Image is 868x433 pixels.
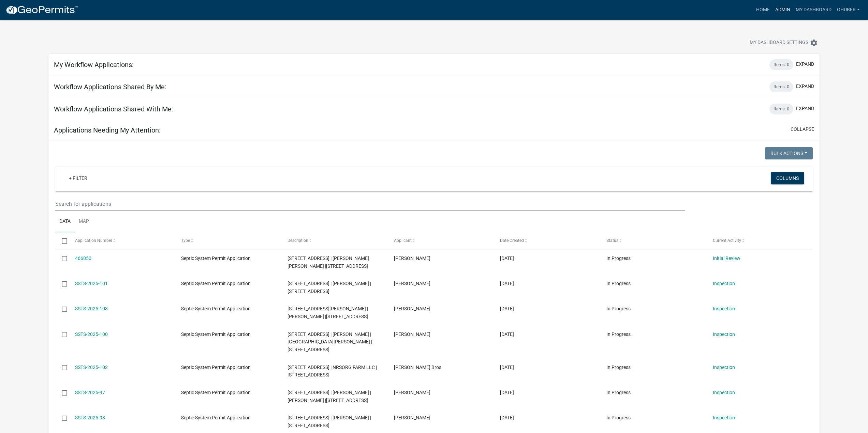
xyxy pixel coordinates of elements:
span: 08/10/2025 [500,331,514,337]
span: Type [181,238,190,243]
datatable-header-cell: Application Number [69,232,175,249]
span: My Dashboard Settings [750,39,808,47]
div: Items: 0 [769,81,793,92]
datatable-header-cell: Select [55,232,68,249]
input: Search for applications [55,197,685,211]
datatable-header-cell: Description [281,232,387,249]
span: Septic System Permit Application [181,281,251,286]
h5: Workflow Applications Shared With Me: [54,105,173,113]
span: 08/06/2025 [500,365,514,370]
span: Phillip Schleicher [394,331,430,337]
span: In Progress [606,415,631,420]
span: 08/20/2025 [500,256,514,261]
a: GHuber [834,3,863,16]
button: My Dashboard Settingssettings [744,36,823,49]
button: Columns [771,172,804,184]
h5: Workflow Applications Shared By Me: [54,83,166,91]
span: Application Number [75,238,112,243]
span: Date Created [500,238,524,243]
a: Inspection [713,390,735,395]
i: settings [810,39,818,47]
span: Current Activity [713,238,741,243]
span: Septic System Permit Application [181,256,251,261]
a: Inspection [713,306,735,311]
span: Description [288,238,308,243]
span: In Progress [606,281,631,286]
button: expand [796,105,814,112]
a: Inspection [713,365,735,370]
span: 08/10/2025 [500,306,514,311]
span: 23868 70TH ST | KENT L THOMPSON | BONNI V THOMPSON |23868 70TH ST [288,331,372,353]
a: Inspection [713,415,735,420]
span: In Progress [606,331,631,337]
h5: Applications Needing My Attention: [54,126,161,134]
a: Inspection [713,281,735,286]
datatable-header-cell: Date Created [494,232,600,249]
a: SSTS-2025-102 [75,365,108,370]
span: 17236 237TH AVE | RANDY E ANDERSON | LORI K ANDERSON |17236 237TH AVE [288,390,371,403]
button: expand [796,61,814,68]
button: collapse [791,126,814,133]
div: Items: 0 [769,59,793,70]
a: Inspection [713,331,735,337]
span: Ken Bentson [394,415,430,420]
a: SSTS-2025-98 [75,415,105,420]
a: + Filter [63,172,93,184]
a: SSTS-2025-101 [75,281,108,286]
span: Septic System Permit Application [181,331,251,337]
a: SSTS-2025-100 [75,331,108,337]
span: In Progress [606,256,631,261]
a: SSTS-2025-103 [75,306,108,311]
span: In Progress [606,390,631,395]
button: expand [796,83,814,90]
datatable-header-cell: Status [600,232,706,249]
span: Septic System Permit Application [181,415,251,420]
span: Lori Anderson [394,390,430,395]
div: Items: 0 [769,104,793,114]
datatable-header-cell: Current Activity [706,232,813,249]
span: 21720 STATE HWY 13 | MCKENZIE LEE GILBY |21720 STATE HWY 13 [288,256,369,269]
a: Home [753,3,773,16]
span: 6775 OLD HWY 14 | KENNETH BENTSON |6775 OLD HWY 14 [288,415,371,428]
span: Septic System Permit Application [181,365,251,370]
span: 9922 STATE HWY 30 | NRSORG FARM LLC |9922 STATE HWY 30 [288,365,377,378]
span: Septic System Permit Application [181,306,251,311]
a: Map [75,211,93,233]
span: Phillip Schleicher [394,281,430,286]
span: Status [606,238,618,243]
span: 08/01/2025 [500,390,514,395]
span: 08/10/2025 [500,281,514,286]
span: 24460 STATE HWY 83 | FRANKLIN FLICKINGER | TORI RAIMANN |24460 STATE HWY 83 [288,306,368,319]
a: My Dashboard [793,3,834,16]
span: James Bros [394,365,441,370]
a: SSTS-2025-97 [75,390,105,395]
span: Septic System Permit Application [181,390,251,395]
h5: My Workflow Applications: [54,61,134,69]
a: 466850 [75,256,91,261]
span: 07/25/2025 [500,415,514,420]
span: Kyle Jamison Ladlie [394,256,430,261]
a: Initial Review [713,256,740,261]
datatable-header-cell: Type [175,232,281,249]
a: Data [55,211,75,233]
a: Admin [773,3,793,16]
datatable-header-cell: Applicant [387,232,494,249]
span: Applicant [394,238,412,243]
span: In Progress [606,365,631,370]
span: 11427 WILTON BRIDGE RD | JILLAYNE RAETZ |11427 WILTON BRIDGE RD [288,281,371,294]
span: Phillip Schleicher [394,306,430,311]
span: In Progress [606,306,631,311]
button: Bulk Actions [765,147,813,159]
